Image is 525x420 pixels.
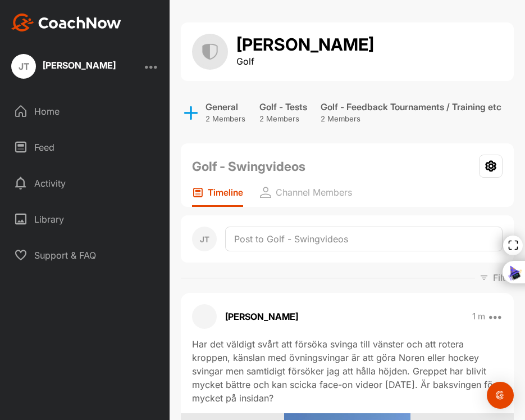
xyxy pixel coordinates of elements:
[43,61,116,70] div: [PERSON_NAME]
[6,97,165,125] div: Home
[192,157,305,176] h2: Golf - Swingvideos
[11,13,121,31] img: CoachNow
[321,114,501,125] p: 2 Members
[192,227,217,251] div: JT
[6,205,165,233] div: Library
[6,241,165,269] div: Support & FAQ
[487,382,514,409] div: Open Intercom Messenger
[206,100,245,114] div: General
[206,114,245,125] p: 2 Members
[192,34,228,70] img: group
[259,100,307,114] div: Golf - Tests
[6,169,165,197] div: Activity
[236,35,374,55] h1: [PERSON_NAME]
[276,187,352,198] p: Channel Members
[192,337,503,405] div: Har det väldigt svårt att försöka svinga till vänster och att rotera kroppen, känslan med övnings...
[11,54,36,79] div: JT
[259,114,307,125] p: 2 Members
[225,310,298,323] p: [PERSON_NAME]
[321,100,501,114] div: Golf - Feedback Tournaments / Training etc
[472,311,485,322] p: 1 m
[6,133,165,161] div: Feed
[208,187,243,198] p: Timeline
[236,55,374,68] p: Golf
